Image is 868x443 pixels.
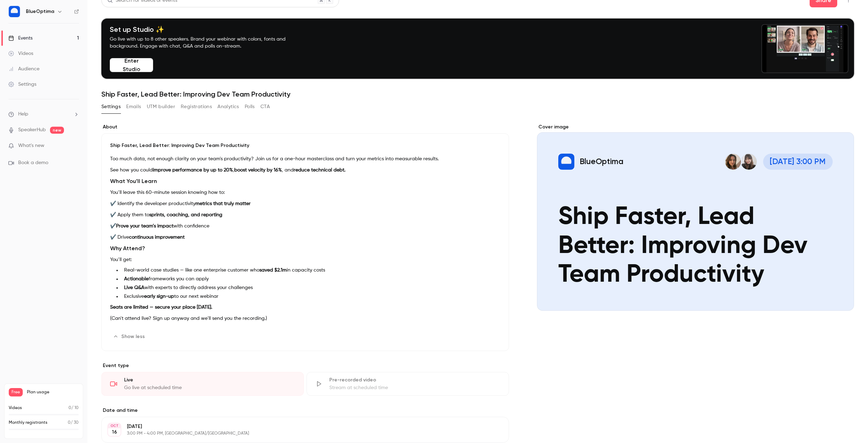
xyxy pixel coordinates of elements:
li: Real-world case studies — like one enterprise customer who in capacity costs [121,267,500,274]
span: Help [18,111,28,118]
p: Videos [9,405,22,411]
div: Audience [8,65,40,72]
p: Ship Faster, Lead Better: Improving Dev Team Productivity [110,142,500,149]
span: Free [9,388,23,396]
label: Cover image [537,124,854,131]
div: OCT [108,423,121,428]
button: Polls [245,101,255,112]
li: Exclusive to our next webinar [121,293,500,300]
p: See how you could , , and [110,166,500,174]
p: ✔️ with confidence [110,222,500,230]
div: Stream at scheduled time [329,384,500,391]
div: Pre-recorded video [329,377,500,384]
p: / 10 [69,405,79,411]
p: Too much data, not enough clarity on your team's productivity? Join us for a one-hour masterclass... [110,155,500,163]
strong: Live Q&A [124,285,144,290]
label: Date and time [101,407,509,414]
h2: What You’ll Learn [110,177,500,185]
p: ✔️ Apply them to [110,211,500,219]
button: CTA [260,101,270,112]
strong: saved $2.1m [259,268,287,273]
h6: BlueOptima [26,8,54,15]
p: [DATE] [127,423,472,430]
p: ✔️ Drive [110,233,500,241]
div: Live [124,377,295,384]
p: You’ll leave this 60-minute session knowing how to: [110,188,500,197]
li: frameworks you can apply [121,275,500,283]
p: Monthly registrants [9,420,48,426]
h1: Ship Faster, Lead Better: Improving Dev Team Productivity [101,90,854,98]
div: Go live at scheduled time [124,384,295,391]
a: SpeakerHub [18,126,46,134]
li: with experts to directly address your challenges [121,284,500,291]
p: 3:00 PM - 4:00 PM, [GEOGRAPHIC_DATA]/[GEOGRAPHIC_DATA] [127,431,472,436]
p: ✔️ Identify the developer productivity [110,199,500,208]
span: new [50,127,64,134]
img: BlueOptima [9,6,20,17]
li: help-dropdown-opener [8,111,79,118]
strong: early sign-up [144,294,174,299]
div: Events [8,35,33,42]
label: About [101,124,509,131]
p: / 30 [68,420,79,426]
section: Cover image [537,124,854,311]
span: Book a demo [18,159,48,167]
p: You’ll get: [110,255,500,264]
button: Emails [126,101,141,112]
button: Enter Studio [110,58,153,72]
strong: Prove your team’s impact [116,224,173,228]
strong: Seats are limited — secure your place [DATE]. [110,305,212,310]
div: Settings [8,81,36,88]
strong: metrics that truly matter [195,201,251,206]
strong: reduce technical debt. [294,168,345,173]
span: 0 [68,421,71,425]
p: 16 [112,429,117,436]
span: What's new [18,142,44,149]
p: (Can't attend live? Sign up anyway and we'll send you the recording.) [110,314,500,323]
button: Registrations [181,101,212,112]
div: LiveGo live at scheduled time [101,372,304,396]
span: Plan usage [27,389,79,395]
h4: Set up Studio ✨ [110,25,302,34]
button: UTM builder [147,101,175,112]
strong: boost velocity by 16% [234,168,282,173]
button: Analytics [217,101,239,112]
strong: improve performance by up to 20% [153,168,233,173]
p: Event type [101,362,509,369]
h2: Why Attend? [110,244,500,253]
strong: Actionable [124,276,149,281]
span: 0 [69,406,71,410]
div: Pre-recorded videoStream at scheduled time [307,372,509,396]
strong: sprints, coaching, and reporting [149,212,222,217]
p: Go live with up to 8 other speakers. Brand your webinar with colors, fonts and background. Engage... [110,36,302,50]
div: Videos [8,50,33,57]
strong: continuous improvement [129,235,185,240]
button: Settings [101,101,121,112]
button: Show less [110,331,149,342]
